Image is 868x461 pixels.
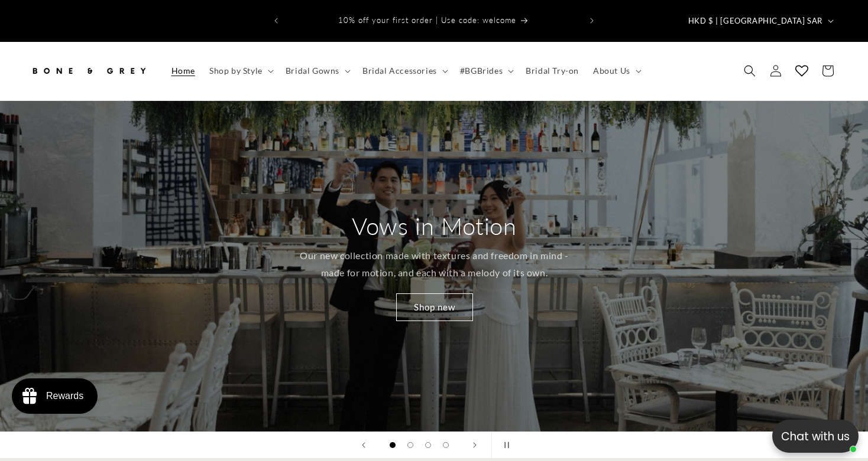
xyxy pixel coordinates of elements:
[202,58,278,83] summary: Shop by Style
[772,420,859,453] button: Open chatbox
[294,247,575,282] p: Our new collection made with textures and freedom in mind - made for motion, and each with a melo...
[396,293,472,321] a: Shop new
[453,58,519,83] summary: #BGBrides
[437,436,455,454] button: Load slide 4 of 4
[164,58,202,83] a: Home
[278,58,355,83] summary: Bridal Gowns
[586,58,646,83] summary: About Us
[286,66,339,76] span: Bridal Gowns
[25,54,153,89] a: Bone and Grey Bridal
[419,436,437,454] button: Load slide 3 of 4
[526,66,579,76] span: Bridal Try-on
[462,432,488,458] button: Next slide
[460,66,503,76] span: #BGBrides
[338,15,516,25] span: 10% off your first order | Use code: welcome
[491,432,517,458] button: Pause slideshow
[401,436,419,454] button: Load slide 2 of 4
[579,9,605,32] button: Next announcement
[46,391,83,401] div: Rewards
[688,15,822,27] span: HKD $ | [GEOGRAPHIC_DATA] SAR
[384,436,401,454] button: Load slide 1 of 4
[355,58,453,83] summary: Bridal Accessories
[519,58,586,83] a: Bridal Try-on
[209,66,263,76] span: Shop by Style
[362,66,437,76] span: Bridal Accessories
[593,66,630,76] span: About Us
[171,66,195,76] span: Home
[352,211,516,241] h2: Vows in Motion
[263,9,289,32] button: Previous announcement
[737,58,763,84] summary: Search
[681,9,838,32] button: HKD $ | [GEOGRAPHIC_DATA] SAR
[772,428,859,445] p: Chat with us
[30,58,148,84] img: Bone and Grey Bridal
[351,432,377,458] button: Previous slide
